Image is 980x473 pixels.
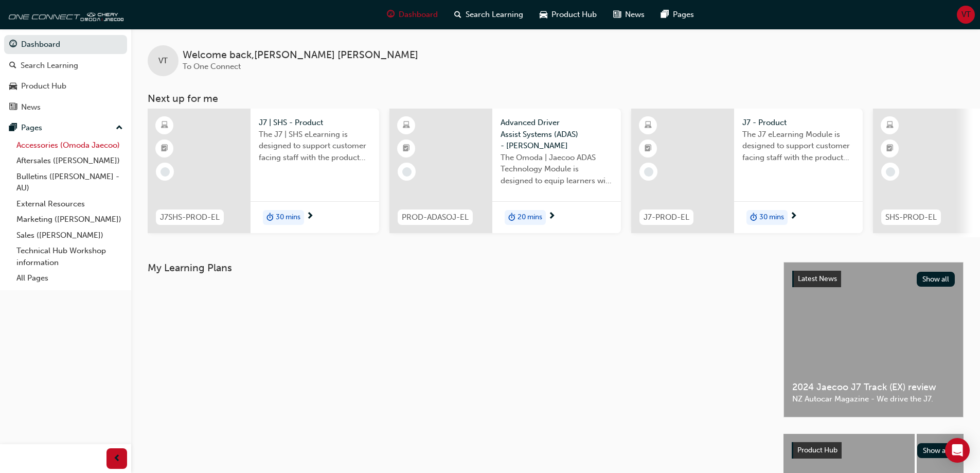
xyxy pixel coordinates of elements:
span: learningResourceType_ELEARNING-icon [403,119,410,132]
button: Pages [4,118,127,137]
a: Product HubShow all [792,442,955,459]
span: booktick-icon [886,142,894,155]
a: Search Learning [4,56,127,75]
span: next-icon [548,212,556,221]
span: Latest News [798,274,837,283]
span: Product Hub [797,446,838,454]
span: NZ Autocar Magazine - We drive the J7. [792,393,955,405]
button: DashboardSearch LearningProduct HubNews [4,33,127,118]
span: learningResourceType_ELEARNING-icon [645,119,652,132]
span: VT [158,55,168,67]
span: VT [961,9,971,21]
span: 2024 Jaecoo J7 Track (EX) review [792,381,955,393]
div: News [21,101,41,113]
span: The J7 | SHS eLearning is designed to support customer facing staff with the product and sales in... [259,129,371,164]
div: Pages [21,122,42,134]
a: Sales ([PERSON_NAME]) [12,227,127,243]
span: 20 mins [518,212,542,223]
span: pages-icon [661,8,669,21]
div: Product Hub [21,80,66,92]
a: Dashboard [4,35,127,54]
a: guage-iconDashboard [379,4,446,25]
span: car-icon [9,82,17,91]
a: search-iconSearch Learning [446,4,531,25]
span: duration-icon [266,211,274,224]
span: next-icon [790,212,797,221]
span: J7 - Product [742,117,854,129]
span: The J7 eLearning Module is designed to support customer facing staff with the product and sales i... [742,129,854,164]
span: pages-icon [9,124,17,133]
span: Product Hub [551,9,597,21]
span: Advanced Driver Assist Systems (ADAS) - [PERSON_NAME] [501,117,613,152]
a: Technical Hub Workshop information [12,243,127,270]
a: J7SHS-PROD-ELJ7 | SHS - ProductThe J7 | SHS eLearning is designed to support customer facing staf... [148,109,379,233]
span: 30 mins [276,212,300,223]
img: oneconnect [5,4,123,25]
a: Accessories (Omoda Jaecoo) [12,137,127,153]
a: J7-PROD-ELJ7 - ProductThe J7 eLearning Module is designed to support customer facing staff with t... [631,109,863,233]
span: booktick-icon [645,142,652,155]
a: car-iconProduct Hub [531,4,605,25]
span: guage-icon [387,8,395,21]
span: news-icon [613,8,621,21]
span: SHS-PROD-EL [885,212,937,223]
button: Show all [917,443,956,458]
span: The Omoda | Jaecoo ADAS Technology Module is designed to equip learners with essential knowledge ... [501,152,613,187]
span: 30 mins [759,212,784,223]
span: J7 | SHS - Product [259,117,371,129]
span: News [625,9,645,21]
a: News [4,98,127,117]
span: To One Connect [183,62,241,71]
span: learningRecordVerb_NONE-icon [402,167,412,177]
div: Open Intercom Messenger [945,438,970,463]
span: car-icon [540,8,547,21]
span: booktick-icon [161,142,168,155]
a: Marketing ([PERSON_NAME]) [12,212,127,227]
span: guage-icon [9,40,17,49]
a: PROD-ADASOJ-ELAdvanced Driver Assist Systems (ADAS) - [PERSON_NAME]The Omoda | Jaecoo ADAS Techno... [389,109,621,233]
a: External Resources [12,196,127,212]
a: Latest NewsShow all [792,271,955,287]
a: pages-iconPages [653,4,702,25]
span: learningRecordVerb_NONE-icon [886,167,895,177]
span: learningResourceType_ELEARNING-icon [161,119,168,132]
span: duration-icon [750,211,757,224]
span: Pages [673,9,694,21]
span: search-icon [454,8,461,21]
a: Aftersales ([PERSON_NAME]) [12,153,127,169]
span: Welcome back , [PERSON_NAME] [PERSON_NAME] [183,49,418,61]
div: Search Learning [21,60,78,72]
h3: Next up for me [131,93,980,104]
h3: My Learning Plans [148,262,767,274]
a: All Pages [12,270,127,286]
span: next-icon [306,212,314,221]
span: learningRecordVerb_NONE-icon [644,167,653,177]
span: J7SHS-PROD-EL [160,212,220,223]
button: Show all [917,272,955,287]
span: learningRecordVerb_NONE-icon [161,167,170,177]
a: news-iconNews [605,4,653,25]
span: duration-icon [508,211,515,224]
a: Product Hub [4,77,127,96]
span: Dashboard [399,9,438,21]
span: search-icon [9,61,16,71]
span: Search Learning [466,9,523,21]
a: Bulletins ([PERSON_NAME] - AU) [12,169,127,196]
a: Latest NewsShow all2024 Jaecoo J7 Track (EX) reviewNZ Autocar Magazine - We drive the J7. [783,262,964,417]
span: J7-PROD-EL [644,212,689,223]
span: learningResourceType_ELEARNING-icon [886,119,894,132]
span: booktick-icon [403,142,410,155]
span: PROD-ADASOJ-EL [402,212,469,223]
span: news-icon [9,103,17,112]
span: up-icon [116,121,123,135]
span: prev-icon [113,452,121,465]
button: VT [957,6,975,24]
